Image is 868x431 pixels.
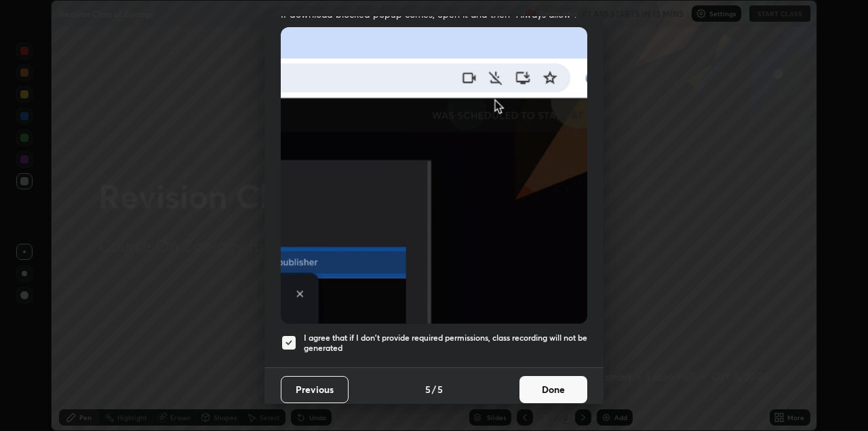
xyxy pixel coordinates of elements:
h4: / [432,382,436,396]
img: downloads-permission-blocked.gif [281,27,587,324]
h5: I agree that if I don't provide required permissions, class recording will not be generated [304,333,587,354]
button: Done [519,376,587,403]
h4: 5 [437,382,443,396]
button: Previous [281,376,349,403]
h4: 5 [425,382,431,396]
